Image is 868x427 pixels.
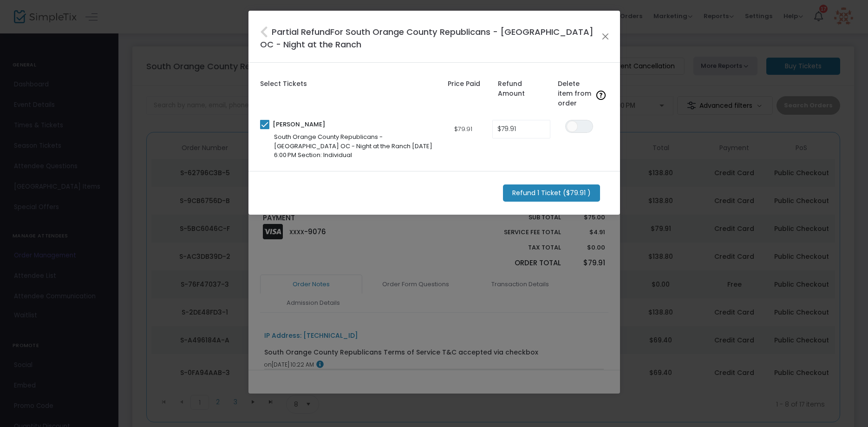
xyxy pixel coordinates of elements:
label: Select Tickets [260,79,307,89]
span: [PERSON_NAME] [273,120,360,129]
button: Close [599,31,611,43]
div: $79.91 [454,125,472,134]
span: South Orange County Republicans - [GEOGRAPHIC_DATA] OC - Night at the Ranch [DATE] 6:00 PM Sectio... [274,132,432,159]
label: Refund Amount [498,79,548,108]
h4: Partial Refund [260,22,600,51]
label: Price Paid [448,79,480,108]
label: Delete item from order [558,79,594,108]
img: question-mark [596,91,606,100]
span: For South Orange County Republicans - [GEOGRAPHIC_DATA] OC - Night at the Ranch [260,26,594,50]
i: Close [260,26,272,38]
m-button: Refund 1 Ticket ($79.91 ) [503,184,600,202]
